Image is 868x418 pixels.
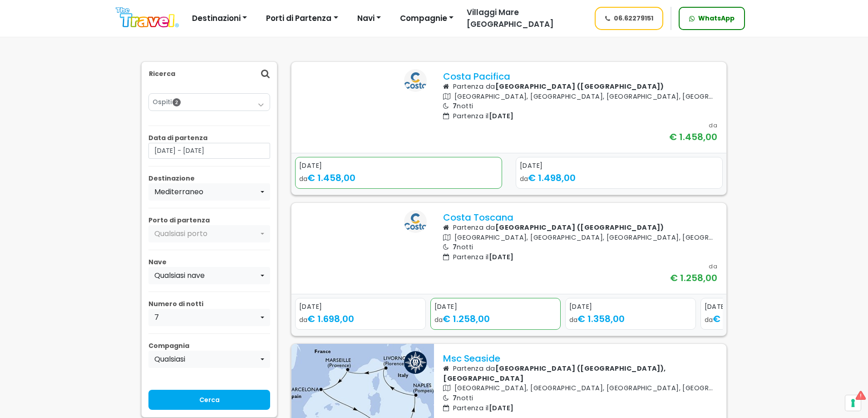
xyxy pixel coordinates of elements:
[295,298,426,332] div: 1 / 5
[443,92,717,102] p: [GEOGRAPHIC_DATA], [GEOGRAPHIC_DATA], [GEOGRAPHIC_DATA], [GEOGRAPHIC_DATA]
[443,364,717,383] p: Partenza da
[614,14,653,23] span: 06.62279151
[307,171,355,184] span: € 1.458,00
[173,98,181,106] span: 2
[430,298,561,332] div: 2 / 5
[670,271,717,285] div: € 1.258,00
[443,71,717,82] p: Costa Pacifica
[489,403,514,413] span: [DATE]
[443,223,717,233] p: Partenza da
[443,71,717,144] a: Costa Pacifica Partenza da[GEOGRAPHIC_DATA] ([GEOGRAPHIC_DATA]) [GEOGRAPHIC_DATA], [GEOGRAPHIC_DA...
[495,223,664,232] b: [GEOGRAPHIC_DATA] ([GEOGRAPHIC_DATA])
[260,10,344,28] button: Porti di Partenza
[148,183,270,201] button: Mediterraneo
[467,7,554,30] span: Villaggi Mare [GEOGRAPHIC_DATA]
[434,312,557,326] div: da
[148,299,270,309] p: Numero di notti
[577,312,625,325] span: € 1.358,00
[443,393,717,403] p: notti
[453,242,457,252] span: 7
[443,353,717,364] p: Msc Seaside
[565,298,696,332] div: 3 / 5
[595,7,664,30] a: 06.62279151
[453,101,457,111] span: 7
[116,7,179,28] img: Logo The Travel
[299,171,498,185] div: da
[516,157,723,189] a: [DATE] da€ 1.498,00
[351,10,387,28] button: Navi
[700,298,831,332] div: 4 / 5
[453,393,457,403] span: 7
[148,174,270,183] p: Destinazione
[154,186,259,197] div: Mediterraneo
[709,121,717,130] div: da
[394,10,459,28] button: Compagnie
[700,298,831,330] a: [DATE] da€ 1.598,00
[443,312,490,325] span: € 1.258,00
[295,298,426,330] a: [DATE] da€ 1.698,00
[705,312,827,326] div: da
[443,212,717,285] a: Costa Toscana Partenza da[GEOGRAPHIC_DATA] ([GEOGRAPHIC_DATA]) [GEOGRAPHIC_DATA], [GEOGRAPHIC_DAT...
[307,312,354,325] span: € 1.698,00
[443,364,666,383] b: [GEOGRAPHIC_DATA] ([GEOGRAPHIC_DATA]), [GEOGRAPHIC_DATA]
[443,383,717,393] p: [GEOGRAPHIC_DATA], [GEOGRAPHIC_DATA], [GEOGRAPHIC_DATA], [GEOGRAPHIC_DATA], [GEOGRAPHIC_DATA], [G...
[569,312,692,326] div: da
[299,161,498,171] div: [DATE]
[443,212,717,223] p: Costa Toscana
[443,111,717,121] p: Partenza il
[443,403,717,413] p: Partenza il
[148,216,270,225] p: Porto di partenza
[443,101,717,111] p: notti
[569,302,692,312] div: [DATE]
[154,270,259,281] div: Qualsiasi nave
[148,390,270,410] input: Cerca
[148,341,270,351] p: Compagnia
[443,242,717,252] p: notti
[299,312,422,326] div: da
[295,157,502,189] a: [DATE] da€ 1.458,00
[148,309,270,326] button: 7
[430,298,561,330] a: [DATE] da€ 1.258,00
[520,161,719,171] div: [DATE]
[154,354,259,365] div: Qualsiasi
[443,233,717,243] p: [GEOGRAPHIC_DATA], [GEOGRAPHIC_DATA], [GEOGRAPHIC_DATA], [GEOGRAPHIC_DATA]
[299,302,422,312] div: [DATE]
[489,111,514,121] span: [DATE]
[186,10,253,28] button: Destinazioni
[153,97,266,107] a: Ospiti2
[149,69,175,79] p: Ricerca
[148,351,270,368] button: Qualsiasi
[404,69,427,92] img: costa logo
[520,171,719,185] div: da
[705,302,827,312] div: [DATE]
[148,267,270,284] button: Qualsiasi nave
[142,62,277,86] div: Ricerca
[148,225,270,242] button: Qualsiasi porto
[669,130,717,144] div: € 1.458,00
[404,210,427,233] img: costa logo
[459,7,586,30] a: Villaggi Mare [GEOGRAPHIC_DATA]
[154,312,259,323] div: 7
[565,298,696,330] a: [DATE] da€ 1.358,00
[489,252,514,262] span: [DATE]
[528,171,576,184] span: € 1.498,00
[154,228,259,239] div: Qualsiasi porto
[679,7,745,30] a: WhatsApp
[698,14,735,23] span: WhatsApp
[148,133,270,143] p: Data di partenza
[443,252,717,262] p: Partenza il
[709,262,717,271] div: da
[443,82,717,92] p: Partenza da
[434,302,557,312] div: [DATE]
[148,257,270,267] p: Nave
[495,82,664,91] b: [GEOGRAPHIC_DATA] ([GEOGRAPHIC_DATA])
[713,312,760,325] span: € 1.598,00
[404,351,427,374] img: msc logo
